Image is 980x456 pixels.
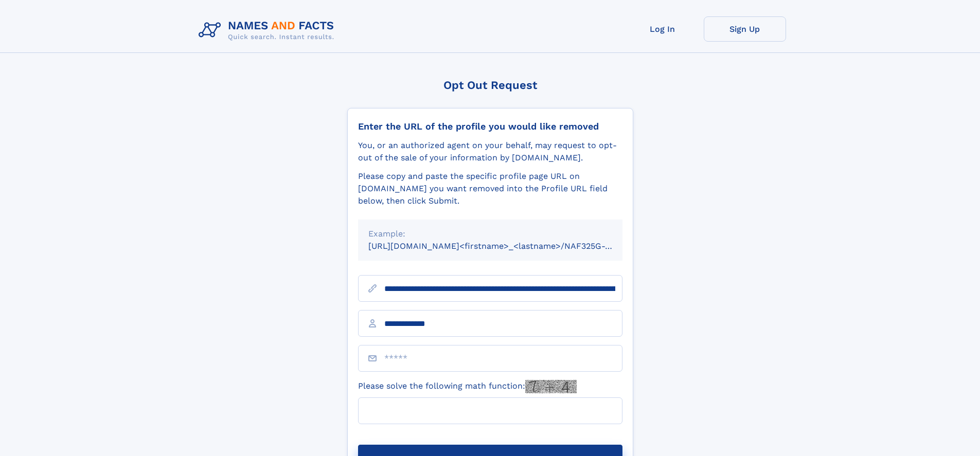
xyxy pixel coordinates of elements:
div: Please copy and paste the specific profile page URL on [DOMAIN_NAME] you want removed into the Pr... [358,170,622,207]
small: [URL][DOMAIN_NAME]<firstname>_<lastname>/NAF325G-xxxxxxxx [368,241,642,251]
div: Example: [368,228,612,240]
a: Log In [621,16,704,42]
a: Sign Up [704,16,786,42]
div: Opt Out Request [347,79,633,92]
label: Please solve the following math function: [358,380,577,393]
div: Enter the URL of the profile you would like removed [358,121,622,132]
img: Logo Names and Facts [194,16,343,44]
div: You, or an authorized agent on your behalf, may request to opt-out of the sale of your informatio... [358,139,622,164]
